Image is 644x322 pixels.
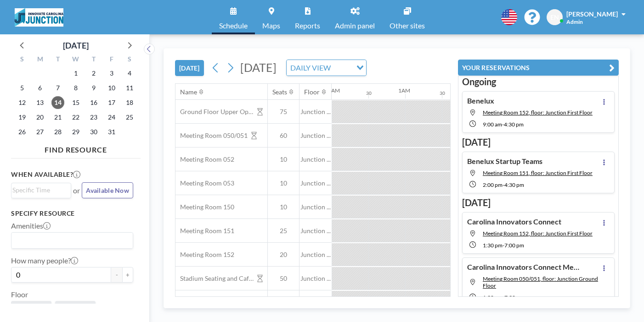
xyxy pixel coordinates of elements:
[31,54,49,66] div: M
[16,126,28,138] span: Sunday, October 26, 2025
[299,251,332,259] span: Junction ...
[69,82,82,94] span: Wednesday, October 8, 2025
[268,251,299,259] span: 20
[105,96,118,109] span: Friday, October 17, 2025
[49,54,67,66] div: T
[299,203,332,211] span: Junction ...
[467,157,542,166] h4: Benelux Startup Teams
[51,82,64,94] span: Tuesday, October 7, 2025
[272,88,287,96] div: Seats
[51,126,64,138] span: Tuesday, October 28, 2025
[34,111,46,124] span: Monday, October 20, 2025
[85,54,102,66] div: T
[69,111,82,124] span: Wednesday, October 22, 2025
[504,181,524,188] span: 4:30 PM
[483,275,598,289] span: Meeting Room 050/051, floor: Junction Ground Floor
[34,126,46,138] span: Monday, October 27, 2025
[105,67,118,80] span: Friday, October 3, 2025
[287,60,366,76] div: Search for option
[15,8,63,27] img: organization-logo
[175,179,234,187] span: Meeting Room 053
[299,227,332,235] span: Junction ...
[333,62,351,74] input: Search for option
[288,62,333,74] span: DAILY VIEW
[502,121,504,128] span: -
[82,182,133,198] button: Available Now
[304,88,320,96] div: Floor
[262,22,280,29] span: Maps
[102,54,120,66] div: F
[268,274,299,283] span: 50
[504,242,524,249] span: 7:00 PM
[299,131,332,140] span: Junction ...
[268,155,299,164] span: 10
[503,181,504,188] span: -
[175,131,248,140] span: Meeting Room 050/051
[483,169,593,176] span: Meeting Room 151, floor: Junction First Floor
[67,54,85,66] div: W
[11,221,51,230] label: Amenities
[390,22,425,29] span: Other sites
[175,60,204,76] button: [DATE]
[240,60,277,74] span: [DATE]
[175,274,254,283] span: Stadium Seating and Cafe area
[87,67,100,80] span: Thursday, October 2, 2025
[105,126,118,138] span: Friday, October 31, 2025
[11,290,28,299] label: Floor
[11,233,133,248] div: Search for option
[299,274,332,283] span: Junction ...
[111,267,122,283] button: -
[86,186,129,194] span: Available Now
[483,181,503,188] span: 2:00 PM
[105,82,118,94] span: Friday, October 10, 2025
[503,294,504,301] span: -
[175,108,254,116] span: Ground Floor Upper Open Area
[219,22,248,29] span: Schedule
[566,10,618,18] span: [PERSON_NAME]
[467,217,561,226] h4: Carolina Innovators Connect
[325,87,340,94] div: 12AM
[175,155,234,164] span: Meeting Room 052
[504,294,524,301] span: 7:30 PM
[12,185,66,195] input: Search for option
[268,203,299,211] span: 10
[180,88,197,96] div: Name
[73,186,80,195] span: or
[462,76,615,87] h3: Ongoing
[69,96,82,109] span: Wednesday, October 15, 2025
[123,67,136,80] span: Saturday, October 4, 2025
[335,22,375,29] span: Admin panel
[503,242,504,249] span: -
[87,111,100,124] span: Thursday, October 23, 2025
[69,67,82,80] span: Wednesday, October 1, 2025
[566,18,583,25] span: Admin
[504,121,524,128] span: 4:30 PM
[268,227,299,235] span: 25
[69,126,82,138] span: Wednesday, October 29, 2025
[11,142,141,154] h4: FIND RESOURCE
[123,82,136,94] span: Saturday, October 11, 2025
[87,96,100,109] span: Thursday, October 16, 2025
[268,108,299,116] span: 75
[462,197,615,208] h3: [DATE]
[268,131,299,140] span: 60
[483,121,502,128] span: 9:00 AM
[122,267,133,283] button: +
[16,96,28,109] span: Sunday, October 12, 2025
[34,96,46,109] span: Monday, October 13, 2025
[16,82,28,94] span: Sunday, October 5, 2025
[175,203,234,211] span: Meeting Room 150
[105,111,118,124] span: Friday, October 24, 2025
[458,60,619,76] button: YOUR RESERVATIONS
[467,96,494,105] h4: Benelux
[295,22,320,29] span: Reports
[63,39,89,52] div: [DATE]
[483,294,503,301] span: 1:30 PM
[12,235,128,246] input: Search for option
[483,230,593,237] span: Meeting Room 152, floor: Junction First Floor
[299,179,332,187] span: Junction ...
[398,87,410,94] div: 1AM
[51,111,64,124] span: Tuesday, October 21, 2025
[123,96,136,109] span: Saturday, October 18, 2025
[11,209,133,218] h3: Specify resource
